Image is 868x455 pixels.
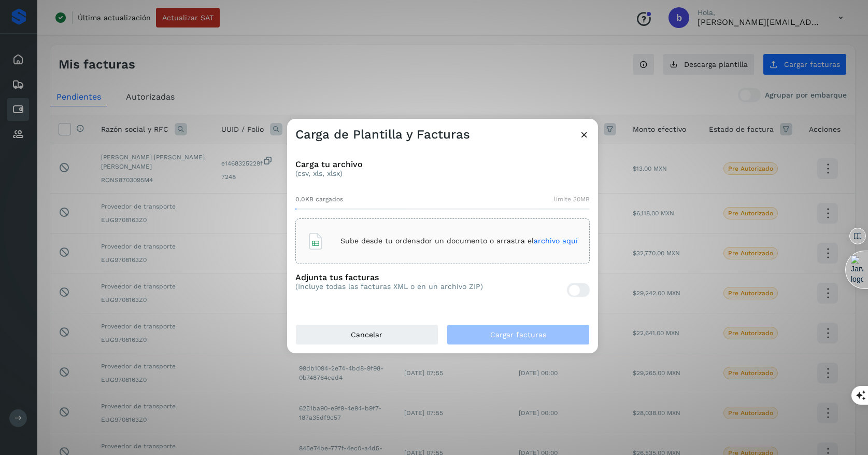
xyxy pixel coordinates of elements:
h3: Adjunta tus facturas [295,272,483,282]
span: 0.0KB cargados [295,195,343,204]
p: (csv, xls, xlsx) [295,169,590,178]
button: Cargar facturas [447,324,590,345]
p: Sube desde tu ordenador un documento o arrastra el [340,237,578,245]
span: archivo aquí [534,237,578,245]
button: Cancelar [295,324,438,345]
h3: Carga tu archivo [295,159,590,169]
span: Cargar facturas [490,331,546,338]
span: Cancelar [351,331,382,338]
h3: Carga de Plantilla y Facturas [295,127,470,142]
span: límite 30MB [554,195,590,204]
p: (Incluye todas las facturas XML o en un archivo ZIP) [295,282,483,291]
